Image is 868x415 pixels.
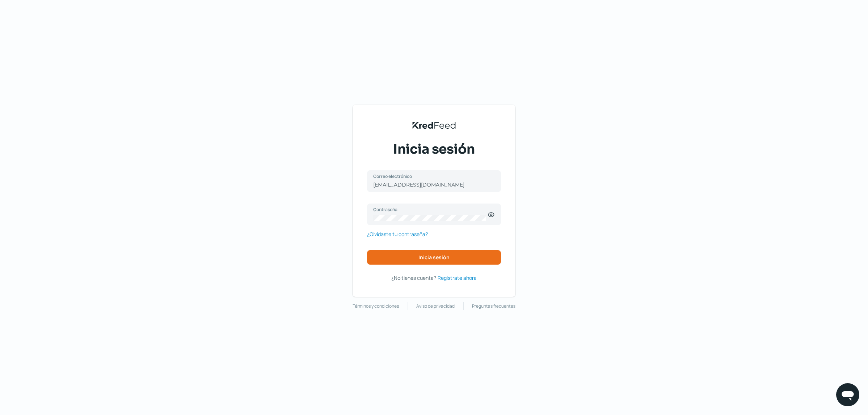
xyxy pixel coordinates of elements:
label: Contraseña [373,206,488,213]
span: Inicia sesión [418,255,450,260]
img: chatIcon [841,388,855,402]
span: Inicia sesión [393,140,475,158]
label: Correo electrónico [373,173,488,179]
button: Inicia sesión [367,250,501,265]
a: Regístrate ahora [438,273,477,282]
a: Preguntas frecuentes [472,302,515,310]
a: Aviso de privacidad [416,302,455,310]
a: ¿Olvidaste tu contraseña? [367,230,428,239]
a: Términos y condiciones [353,302,399,310]
span: ¿No tienes cuenta? [391,274,436,281]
